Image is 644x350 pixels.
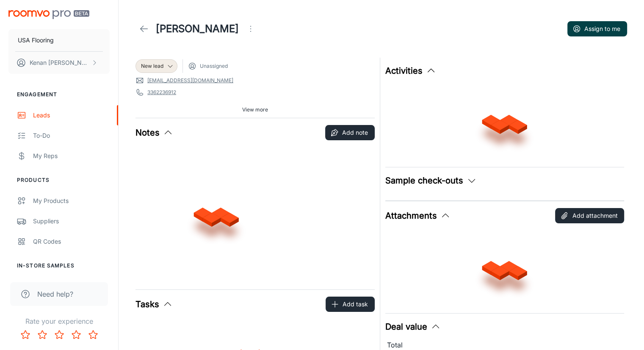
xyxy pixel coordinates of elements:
[135,298,173,311] button: Tasks
[156,21,239,36] h1: [PERSON_NAME]
[325,125,375,140] button: Add note
[385,64,436,77] button: Activities
[18,36,54,45] p: USA Flooring
[7,316,111,326] p: Rate your experience
[385,174,477,187] button: Sample check-outs
[68,326,85,343] button: Rate 4 star
[555,208,624,223] button: Add attachment
[326,297,375,312] button: Add task
[17,326,34,343] button: Rate 1 star
[567,21,627,36] button: Assign to me
[33,131,110,140] div: To-do
[33,217,110,226] div: Suppliers
[37,289,73,299] span: Need help?
[30,58,89,67] p: Kenan [PERSON_NAME]
[385,320,441,333] button: Deal value
[200,62,228,70] span: Unassigned
[385,209,451,222] button: Attachments
[147,89,176,96] a: 3362236912
[242,106,268,114] span: View more
[34,326,51,343] button: Rate 2 star
[33,237,110,246] div: QR Codes
[51,326,68,343] button: Rate 3 star
[8,10,89,19] img: Roomvo PRO Beta
[33,151,110,161] div: My Reps
[135,59,177,73] div: New lead
[239,103,271,116] button: View more
[141,62,163,70] span: New lead
[85,326,102,343] button: Rate 5 star
[33,196,110,206] div: My Products
[33,111,110,120] div: Leads
[8,52,110,74] button: Kenan [PERSON_NAME]
[147,77,233,84] a: [EMAIL_ADDRESS][DOMAIN_NAME]
[135,126,173,139] button: Notes
[242,20,259,37] button: Open menu
[8,29,110,51] button: USA Flooring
